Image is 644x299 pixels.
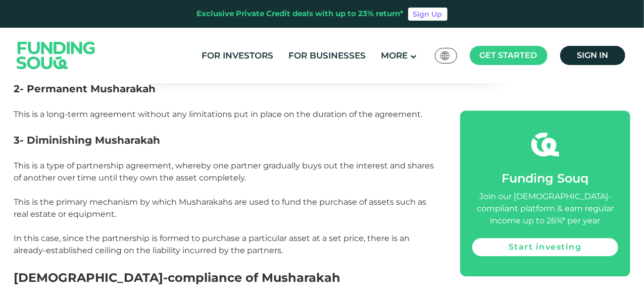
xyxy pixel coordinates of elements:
[560,46,625,65] a: Sign in
[502,171,588,186] span: Funding Souq
[472,191,618,227] div: Join our [DEMOGRAPHIC_DATA]-compliant platform & earn regular income up to 26%* per year
[14,83,156,95] span: 2- Permanent Musharakah
[472,238,618,257] a: Start investing
[531,131,559,159] img: fsicon
[381,50,408,61] span: More
[7,30,106,81] img: Logo
[197,8,404,20] div: Exclusive Private Credit deals with up to 23% return*
[14,109,423,119] span: This is a long-term agreement without any limitations put in place on the duration of the agreement.
[440,51,450,60] img: SA Flag
[577,50,608,60] span: Sign in
[480,50,537,60] span: Get started
[408,8,448,21] a: Sign Up
[14,161,434,183] span: This is a type of partnership agreement, whereby one partner gradually buys out the interest and ...
[14,270,341,285] span: [DEMOGRAPHIC_DATA]-compliance of Musharakah
[286,47,368,64] a: For Businesses
[14,134,161,146] span: 3- Diminishing Musharakah
[14,197,427,219] span: This is the primary mechanism by which Musharakahs are used to fund the purchase of assets such a...
[199,47,276,64] a: For Investors
[14,233,410,255] span: In this case, since the partnership is formed to purchase a particular asset at a set price, ther...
